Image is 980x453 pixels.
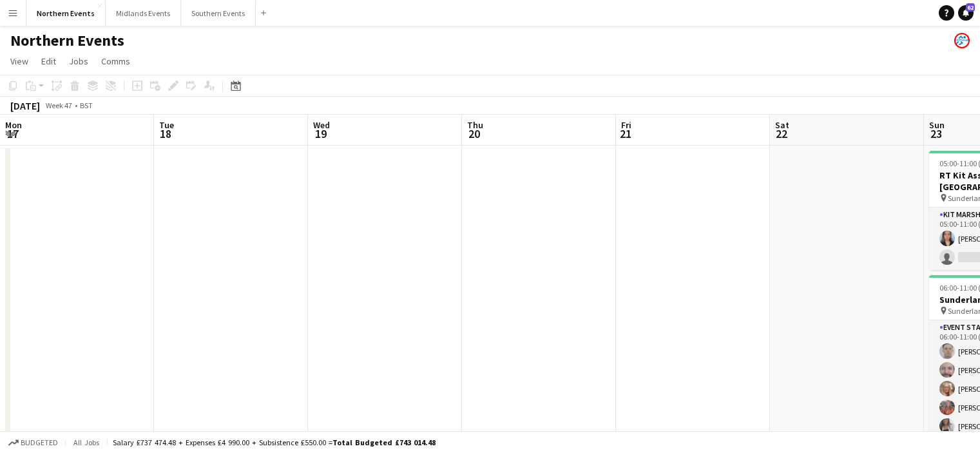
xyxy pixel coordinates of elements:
[10,31,124,50] h1: Northern Events
[157,126,174,141] span: 18
[71,438,102,447] span: All jobs
[101,55,130,67] span: Comms
[966,3,975,12] span: 62
[10,99,40,112] div: [DATE]
[10,55,28,67] span: View
[64,53,93,70] a: Jobs
[311,126,330,141] span: 19
[106,1,181,26] button: Midlands Events
[41,55,56,67] span: Edit
[313,119,330,131] span: Wed
[3,126,22,141] span: 17
[773,126,789,141] span: 22
[80,101,93,110] div: BST
[181,1,256,26] button: Southern Events
[954,33,970,48] app-user-avatar: RunThrough Events
[113,438,436,447] div: Salary £737 474.48 + Expenses £4 990.00 + Subsistence £550.00 =
[958,5,974,21] a: 62
[36,53,61,70] a: Edit
[5,119,22,131] span: Mon
[69,55,88,67] span: Jobs
[6,436,60,450] button: Budgeted
[927,126,945,141] span: 23
[159,119,174,131] span: Tue
[21,438,58,447] span: Budgeted
[96,53,135,70] a: Comms
[619,126,631,141] span: 21
[26,1,106,26] button: Northern Events
[465,126,483,141] span: 20
[775,119,789,131] span: Sat
[332,438,436,447] span: Total Budgeted £743 014.48
[43,101,75,110] span: Week 47
[467,119,483,131] span: Thu
[5,53,34,70] a: View
[621,119,631,131] span: Fri
[929,119,945,131] span: Sun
